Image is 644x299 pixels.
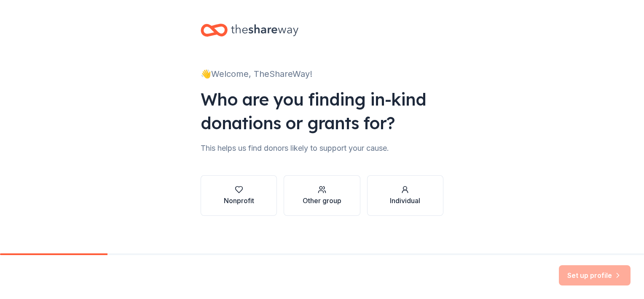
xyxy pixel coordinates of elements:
div: Other group [303,196,341,206]
div: Who are you finding in-kind donations or grants for? [201,87,443,135]
div: This helps us find donors likely to support your cause. [201,141,443,155]
button: Other group [284,175,360,216]
button: Individual [367,175,443,216]
div: Individual [390,196,420,206]
div: 👋 Welcome, TheShareWay! [201,67,443,81]
button: Nonprofit [201,175,277,216]
div: Nonprofit [224,196,254,206]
